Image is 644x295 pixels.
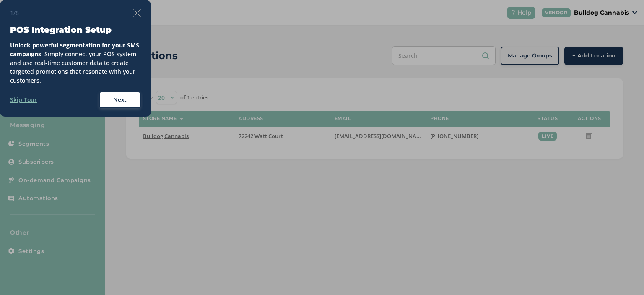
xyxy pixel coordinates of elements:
[10,95,37,104] label: Skip Tour
[10,41,141,85] div: . Simply connect your POS system and use real-time customer data to create targeted promotions th...
[133,9,141,17] img: icon-close-thin-accent-606ae9a3.svg
[10,41,139,58] strong: Unlock powerful segmentation for your SMS campaigns
[113,96,127,104] span: Next
[602,255,644,295] iframe: Chat Widget
[10,8,19,17] span: 1/8
[99,91,141,108] button: Next
[10,24,141,36] h3: POS Integration Setup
